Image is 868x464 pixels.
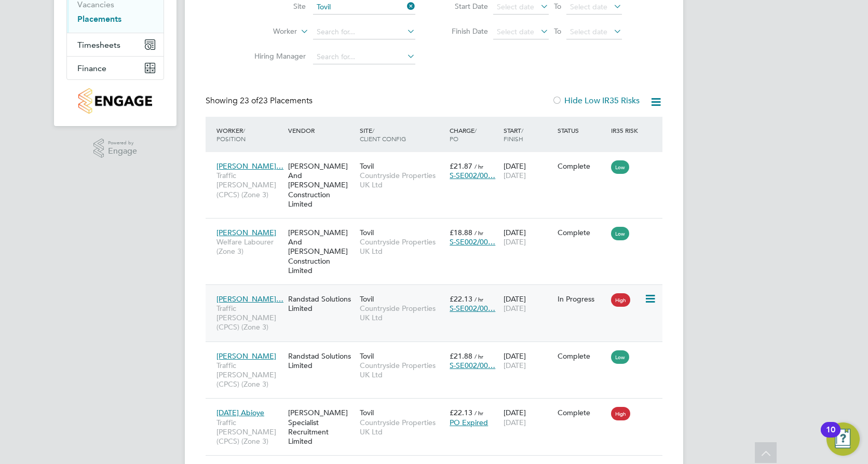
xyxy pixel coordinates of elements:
[501,289,555,318] div: [DATE]
[360,126,406,143] span: / Client Config
[501,403,555,432] div: [DATE]
[216,171,283,199] span: Traffic [PERSON_NAME] (CPCS) (Zone 3)
[447,121,501,148] div: Charge
[360,418,444,436] span: Countryside Properties UK Ltd
[558,161,606,171] div: Complete
[501,223,555,252] div: [DATE]
[504,361,526,370] span: [DATE]
[611,227,629,240] span: Low
[286,121,357,140] div: Vendor
[67,57,164,79] button: Finance
[504,171,526,180] span: [DATE]
[450,418,488,427] span: PO Expired
[77,63,106,73] span: Finance
[216,408,264,417] span: [DATE] Abioye
[450,304,495,313] span: S-SE002/00…
[450,237,495,247] span: S-SE002/00…
[214,289,662,297] a: [PERSON_NAME]…Traffic [PERSON_NAME] (CPCS) (Zone 3)Randstad Solutions LimitedTovilCountryside Pro...
[450,361,495,370] span: S-SE002/00…
[441,26,488,36] label: Finish Date
[360,351,374,361] span: Tovil
[501,346,555,375] div: [DATE]
[501,156,555,185] div: [DATE]
[246,51,306,61] label: Hiring Manager
[474,229,483,237] span: / hr
[474,409,483,417] span: / hr
[246,2,306,11] label: Site
[214,121,286,148] div: Worker
[826,422,860,456] button: Open Resource Center, 10 new notifications
[67,33,164,56] button: Timesheets
[504,126,523,143] span: / Finish
[441,2,488,11] label: Start Date
[552,95,640,106] label: Hide Low IR35 Risks
[360,161,374,171] span: Tovil
[313,50,415,64] input: Search for...
[216,361,283,389] span: Traffic [PERSON_NAME] (CPCS) (Zone 3)
[551,24,564,38] span: To
[611,160,629,174] span: Low
[360,361,444,379] span: Countryside Properties UK Ltd
[360,237,444,256] span: Countryside Properties UK Ltd
[611,293,630,307] span: High
[450,351,472,361] span: £21.88
[504,237,526,247] span: [DATE]
[474,295,483,303] span: / hr
[78,88,152,114] img: countryside-properties-logo-retina.png
[313,25,415,39] input: Search for...
[108,139,137,147] span: Powered by
[555,121,609,140] div: Status
[826,430,835,443] div: 10
[77,40,120,50] span: Timesheets
[611,407,630,420] span: High
[214,402,662,411] a: [DATE] AbioyeTraffic [PERSON_NAME] (CPCS) (Zone 3)[PERSON_NAME] Specialist Recruitment LimitedTov...
[608,121,644,140] div: IR35 Risk
[216,294,283,304] span: [PERSON_NAME]…
[214,346,662,354] a: [PERSON_NAME]Traffic [PERSON_NAME] (CPCS) (Zone 3)Randstad Solutions LimitedTovilCountryside Prop...
[497,27,534,36] span: Select date
[93,139,138,158] a: Powered byEngage
[216,418,283,446] span: Traffic [PERSON_NAME] (CPCS) (Zone 3)
[214,156,662,165] a: [PERSON_NAME]…Traffic [PERSON_NAME] (CPCS) (Zone 3)[PERSON_NAME] And [PERSON_NAME] Construction L...
[286,289,357,318] div: Randstad Solutions Limited
[360,408,374,417] span: Tovil
[558,408,606,417] div: Complete
[216,161,283,171] span: [PERSON_NAME]…
[240,95,259,106] span: 23 of
[474,352,483,360] span: / hr
[216,304,283,332] span: Traffic [PERSON_NAME] (CPCS) (Zone 3)
[558,351,606,361] div: Complete
[558,228,606,237] div: Complete
[611,350,629,364] span: Low
[286,403,357,451] div: [PERSON_NAME] Specialist Recruitment Limited
[360,294,374,304] span: Tovil
[501,121,555,148] div: Start
[216,228,276,237] span: [PERSON_NAME]
[360,228,374,237] span: Tovil
[570,2,607,11] span: Select date
[357,121,447,148] div: Site
[450,408,472,417] span: £22.13
[286,156,357,214] div: [PERSON_NAME] And [PERSON_NAME] Construction Limited
[360,171,444,189] span: Countryside Properties UK Ltd
[504,418,526,427] span: [DATE]
[474,162,483,170] span: / hr
[216,237,283,256] span: Welfare Labourer (Zone 3)
[240,95,313,106] span: 23 Placements
[286,346,357,375] div: Randstad Solutions Limited
[450,294,472,304] span: £22.13
[450,126,477,143] span: / PO
[216,351,276,361] span: [PERSON_NAME]
[558,294,606,304] div: In Progress
[66,88,164,114] a: Go to home page
[216,126,246,143] span: / Position
[286,223,357,280] div: [PERSON_NAME] And [PERSON_NAME] Construction Limited
[450,228,472,237] span: £18.88
[108,147,137,156] span: Engage
[450,171,495,180] span: S-SE002/00…
[237,26,297,37] label: Worker
[504,304,526,313] span: [DATE]
[497,2,534,11] span: Select date
[450,161,472,171] span: £21.87
[360,304,444,322] span: Countryside Properties UK Ltd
